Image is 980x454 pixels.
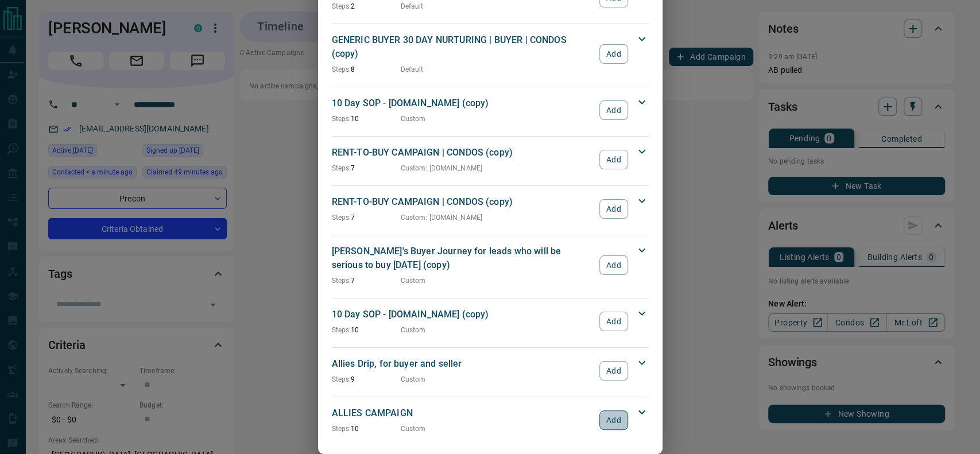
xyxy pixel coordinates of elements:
[401,212,482,223] p: Custom : [DOMAIN_NAME]
[332,146,594,160] p: RENT-TO-BUY CAMPAIGN | CONDOS (copy)
[599,100,627,120] button: Add
[599,312,627,331] button: Add
[332,96,594,110] p: 10 Day SOP - [DOMAIN_NAME] (copy)
[332,308,594,321] p: 10 Day SOP - [DOMAIN_NAME] (copy)
[332,31,649,77] div: GENERIC BUYER 30 DAY NURTURING | BUYER | CONDOS (copy)Steps:8DefaultAdd
[332,214,351,222] span: Steps:
[332,406,594,420] p: ALLIES CAMPAIGN
[332,424,401,434] p: 10
[332,65,351,73] span: Steps:
[401,424,426,434] p: Custom
[401,1,424,11] p: Default
[332,2,351,10] span: Steps:
[332,193,649,225] div: RENT-TO-BUY CAMPAIGN | CONDOS (copy)Steps:7Custom: [DOMAIN_NAME]Add
[332,305,649,337] div: 10 Day SOP - [DOMAIN_NAME] (copy)Steps:10CustomAdd
[332,355,649,387] div: Allies Drip, for buyer and sellerSteps:9CustomAdd
[332,114,401,124] p: 10
[401,275,426,286] p: Custom
[401,374,426,385] p: Custom
[401,64,424,75] p: Default
[401,325,426,335] p: Custom
[332,357,594,371] p: Allies Drip, for buyer and seller
[332,375,351,383] span: Steps:
[332,195,594,209] p: RENT-TO-BUY CAMPAIGN | CONDOS (copy)
[332,164,351,172] span: Steps:
[332,242,649,288] div: [PERSON_NAME]'s Buyer Journey for leads who will be serious to buy [DATE] (copy)Steps:7CustomAdd
[332,245,594,272] p: [PERSON_NAME]'s Buyer Journey for leads who will be serious to buy [DATE] (copy)
[599,255,627,275] button: Add
[599,410,627,430] button: Add
[332,1,401,11] p: 2
[332,277,351,285] span: Steps:
[599,44,627,64] button: Add
[332,425,351,433] span: Steps:
[332,33,594,61] p: GENERIC BUYER 30 DAY NURTURING | BUYER | CONDOS (copy)
[332,212,401,223] p: 7
[332,374,401,385] p: 9
[332,64,401,75] p: 8
[401,163,482,173] p: Custom : [DOMAIN_NAME]
[332,326,351,334] span: Steps:
[332,404,649,436] div: ALLIES CAMPAIGNSteps:10CustomAdd
[599,199,627,219] button: Add
[599,361,627,381] button: Add
[332,115,351,123] span: Steps:
[401,114,426,124] p: Custom
[599,150,627,169] button: Add
[332,143,649,176] div: RENT-TO-BUY CAMPAIGN | CONDOS (copy)Steps:7Custom: [DOMAIN_NAME]Add
[332,325,401,335] p: 10
[332,163,401,173] p: 7
[332,275,401,286] p: 7
[332,94,649,126] div: 10 Day SOP - [DOMAIN_NAME] (copy)Steps:10CustomAdd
